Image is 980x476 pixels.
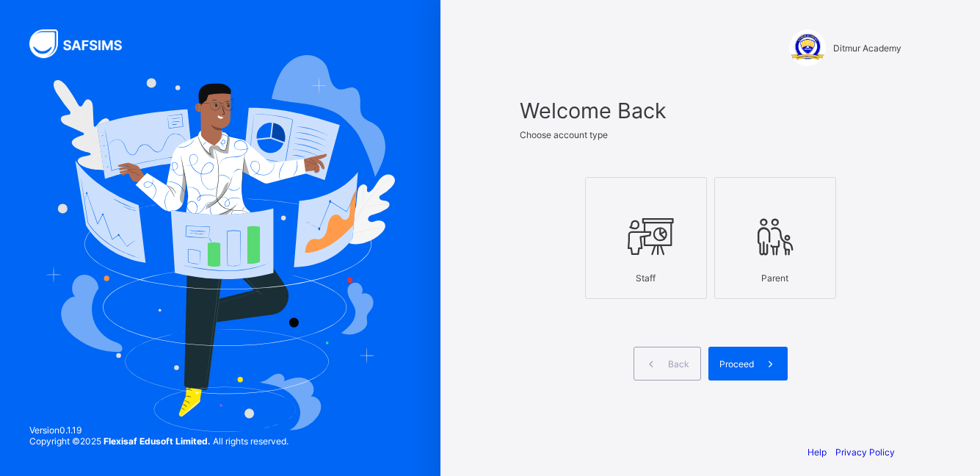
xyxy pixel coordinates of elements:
a: Help [807,447,827,458]
span: Back [668,358,689,369]
span: Choose account type [520,129,608,140]
span: Ditmur Academy [833,43,901,54]
img: Hero Image [46,55,395,431]
a: Privacy Policy [835,447,895,458]
span: Version 0.1.19 [29,425,288,436]
strong: Flexisaf Edusoft Limited. [104,436,211,447]
div: Parent [722,265,828,291]
img: SAFSIMS Logo [29,29,139,58]
span: Copyright © 2025 All rights reserved. [29,436,288,447]
div: Staff [593,265,699,291]
span: Proceed [719,358,754,369]
span: Welcome Back [520,98,901,123]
